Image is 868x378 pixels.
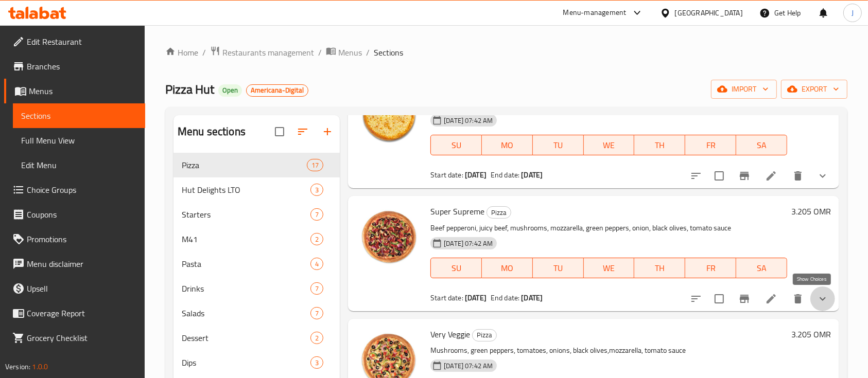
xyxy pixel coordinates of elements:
[27,35,137,48] span: Edit Restaurant
[326,46,362,59] a: Menus
[210,46,314,59] a: Restaurants management
[430,168,463,182] span: Start date:
[634,135,685,155] button: TH
[4,29,145,54] a: Edit Restaurant
[430,135,482,155] button: SU
[21,134,137,147] span: Full Menu View
[356,204,422,270] img: Super Supreme
[472,329,497,341] div: Pizza
[218,86,242,95] span: Open
[165,46,847,59] nav: breadcrumb
[719,83,769,96] span: import
[430,222,787,235] p: Beef pepperoni, juicy beef, mushrooms, mozzarella, green peppers, onion, black olives, tomato sauce
[440,239,497,248] span: [DATE] 07:42 AM
[202,46,206,59] li: /
[307,159,323,171] div: items
[810,164,835,188] button: show more
[685,258,736,278] button: FR
[786,286,810,311] button: delete
[736,135,787,155] button: SA
[178,124,246,139] h2: Menu sections
[482,135,533,155] button: MO
[440,116,497,125] span: [DATE] 07:42 AM
[736,258,787,278] button: SA
[27,208,137,221] span: Coupons
[182,356,310,369] span: Dips
[537,138,580,153] span: TU
[182,258,310,270] span: Pasta
[269,121,290,142] span: Select all sections
[27,60,137,73] span: Branches
[173,276,340,301] div: Drinks7
[486,138,529,153] span: MO
[791,204,831,219] h6: 3.205 OMR
[13,153,145,177] a: Edit Menu
[182,184,310,196] span: Hut Delights LTO
[430,291,463,304] span: Start date:
[563,7,627,19] div: Menu-management
[29,85,137,97] span: Menus
[311,309,323,318] span: 7
[13,103,145,128] a: Sections
[173,227,340,251] div: M412
[430,258,482,278] button: SU
[4,227,145,251] a: Promotions
[684,286,708,311] button: sort-choices
[311,333,323,343] span: 2
[182,282,310,295] span: Drinks
[310,208,323,221] div: items
[310,184,323,196] div: items
[588,138,631,153] span: WE
[430,204,484,219] span: Super Supreme
[27,233,137,245] span: Promotions
[5,360,30,373] span: Version:
[482,258,533,278] button: MO
[708,288,730,310] span: Select to update
[4,79,145,103] a: Menus
[685,135,736,155] button: FR
[318,46,322,59] li: /
[310,233,323,245] div: items
[638,261,681,276] span: TH
[173,326,340,350] div: Dessert2
[222,46,314,59] span: Restaurants management
[491,291,519,304] span: End date:
[588,261,631,276] span: WE
[533,258,584,278] button: TU
[165,46,198,59] a: Home
[338,46,362,59] span: Menus
[810,286,835,311] button: show more
[173,301,340,326] div: Salads7
[311,358,323,368] span: 3
[684,164,708,188] button: sort-choices
[638,138,681,153] span: TH
[182,332,310,344] span: Dessert
[786,164,810,188] button: delete
[27,332,137,344] span: Grocery Checklist
[374,46,403,59] span: Sections
[491,168,519,182] span: End date:
[765,170,777,182] a: Edit menu item
[791,327,831,341] h6: 3.205 OMR
[182,208,310,221] div: Starters
[473,329,496,341] span: Pizza
[182,233,310,245] span: M41
[247,86,308,95] span: Americana-Digital
[4,326,145,350] a: Grocery Checklist
[311,259,323,269] span: 4
[533,135,584,155] button: TU
[732,286,757,311] button: Branch-specific-item
[486,261,529,276] span: MO
[4,54,145,79] a: Branches
[310,332,323,344] div: items
[4,276,145,301] a: Upsell
[465,291,487,304] b: [DATE]
[740,261,783,276] span: SA
[584,258,635,278] button: WE
[689,261,732,276] span: FR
